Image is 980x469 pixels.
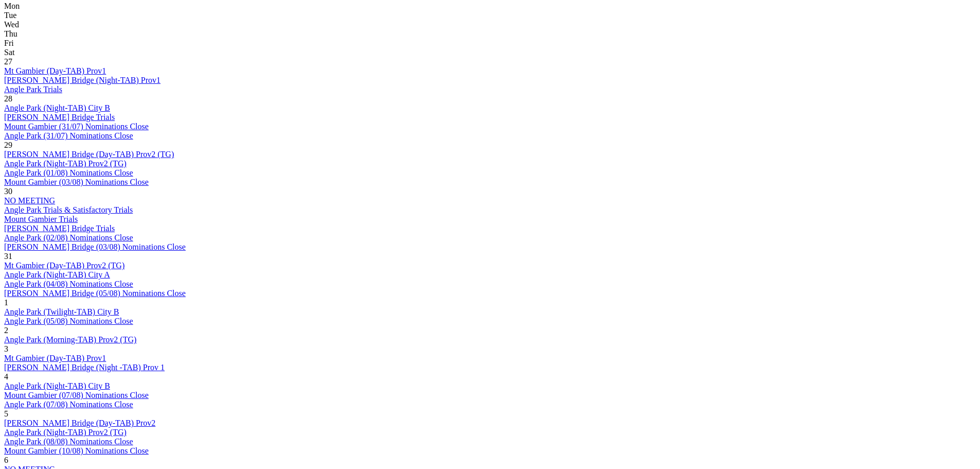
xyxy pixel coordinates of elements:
span: 31 [4,252,12,260]
span: 1 [4,298,8,307]
div: Sat [4,48,976,57]
a: Angle Park (Night-TAB) City B [4,103,110,112]
a: Angle Park (Night-TAB) Prov2 (TG) [4,159,127,168]
div: Wed [4,20,976,29]
a: Mount Gambier (07/08) Nominations Close [4,391,149,399]
a: NO MEETING [4,196,55,205]
span: 29 [4,141,12,149]
div: Fri [4,39,976,48]
a: Mount Gambier (10/08) Nominations Close [4,446,149,455]
a: Angle Park (02/08) Nominations Close [4,233,133,242]
a: Angle Park (Night-TAB) City B [4,381,110,390]
a: [PERSON_NAME] Bridge (03/08) Nominations Close [4,242,186,251]
a: Angle Park Trials [4,85,62,94]
a: [PERSON_NAME] Bridge Trials [4,224,115,233]
a: Angle Park (01/08) Nominations Close [4,168,133,177]
a: Angle Park (07/08) Nominations Close [4,400,133,409]
a: Angle Park (31/07) Nominations Close [4,131,133,140]
a: Angle Park Trials & Satisfactory Trials [4,205,133,214]
a: Mount Gambier (03/08) Nominations Close [4,178,149,186]
a: Angle Park (Night-TAB) Prov2 (TG) [4,428,127,437]
a: [PERSON_NAME] Bridge (Day-TAB) Prov2 (TG) [4,150,174,159]
a: Angle Park (Morning-TAB) Prov2 (TG) [4,335,136,344]
a: Mt Gambier (Day-TAB) Prov1 [4,66,106,75]
a: Mt Gambier (Day-TAB) Prov2 (TG) [4,261,124,270]
a: Angle Park (08/08) Nominations Close [4,437,133,446]
div: Tue [4,11,976,20]
a: Angle Park (04/08) Nominations Close [4,280,133,288]
a: Angle Park (05/08) Nominations Close [4,317,133,325]
a: [PERSON_NAME] Bridge Trials [4,113,115,121]
a: Angle Park (Night-TAB) City A [4,270,110,279]
a: Mount Gambier (31/07) Nominations Close [4,122,149,131]
span: 28 [4,94,12,103]
a: [PERSON_NAME] Bridge (Night-TAB) Prov1 [4,76,161,84]
span: 27 [4,57,12,66]
span: 3 [4,344,8,353]
a: Angle Park (Twilight-TAB) City B [4,307,119,316]
a: Mt Gambier (Day-TAB) Prov1 [4,354,106,362]
span: 4 [4,372,8,381]
span: 2 [4,326,8,335]
span: 5 [4,409,8,418]
div: Mon [4,2,976,11]
a: [PERSON_NAME] Bridge (Night -TAB) Prov 1 [4,363,165,372]
a: [PERSON_NAME] Bridge (Day-TAB) Prov2 [4,419,155,427]
span: 30 [4,187,12,196]
div: Thu [4,29,976,39]
span: 6 [4,456,8,464]
a: [PERSON_NAME] Bridge (05/08) Nominations Close [4,289,186,298]
a: Mount Gambier Trials [4,215,78,223]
